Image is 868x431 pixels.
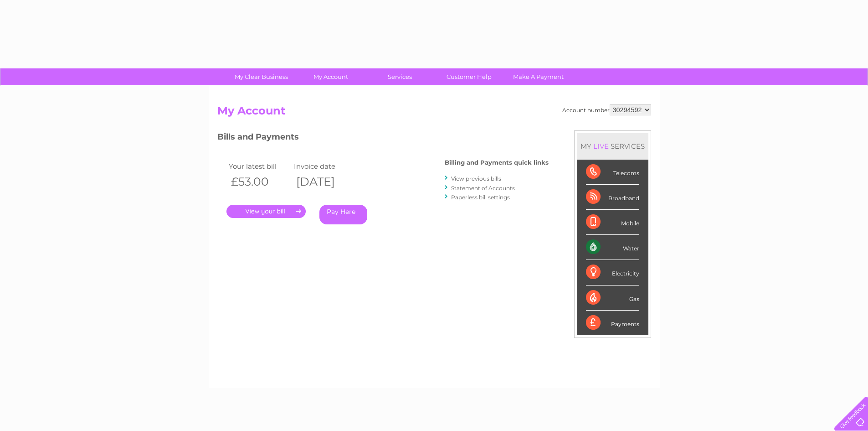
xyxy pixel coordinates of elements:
[293,68,368,85] a: My Account
[292,172,357,191] th: [DATE]
[562,104,651,115] div: Account number
[431,68,507,85] a: Customer Help
[226,160,292,172] td: Your latest bill
[586,160,639,185] div: Telecoms
[319,205,367,224] a: Pay Here
[586,311,639,335] div: Payments
[217,104,651,122] h2: My Account
[226,172,292,191] th: £53.00
[586,260,639,285] div: Electricity
[451,194,510,201] a: Paperless bill settings
[451,175,501,182] a: View previous bills
[586,235,639,260] div: Water
[591,142,611,151] div: LIVE
[451,185,515,192] a: Statement of Accounts
[362,68,437,85] a: Services
[586,286,639,311] div: Gas
[586,210,639,235] div: Mobile
[217,130,549,146] h3: Bills and Payments
[292,160,357,172] td: Invoice date
[224,68,299,85] a: My Clear Business
[501,68,576,85] a: Make A Payment
[577,133,648,159] div: MY SERVICES
[226,205,306,218] a: .
[445,159,549,166] h4: Billing and Payments quick links
[586,185,639,210] div: Broadband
